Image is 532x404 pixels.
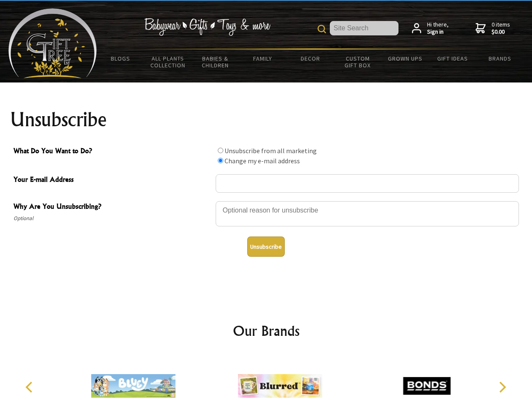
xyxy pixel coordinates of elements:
[144,50,192,74] a: All Plants Collection
[381,50,429,67] a: Grown Ups
[330,21,398,35] input: Site Search
[218,148,223,153] input: What Do You Want to Do?
[192,50,239,74] a: Babies & Children
[225,157,300,165] label: Change my e-mail address
[13,213,211,223] span: Optional
[225,146,317,155] label: Unsubscribe from all marketing
[429,50,476,67] a: Gift Ideas
[218,158,223,163] input: What Do You Want to Do?
[21,378,40,396] button: Previous
[17,321,516,341] h2: Our Brands
[492,21,510,36] span: 0 items
[476,21,510,36] a: 0 items$0.00
[13,146,211,158] span: What Do You Want to Do?
[8,8,97,78] img: Babyware - Gifts - Toys and more...
[492,28,510,36] strong: $0.00
[476,50,524,67] a: Brands
[13,174,211,186] span: Your E-mail Address
[247,237,285,257] button: Unsubscribe
[286,50,334,67] a: Decor
[334,50,382,74] a: Custom Gift Box
[10,109,522,130] h1: Unsubscribe
[216,174,519,193] input: Your E-mail Address
[13,201,211,213] span: Why Are You Unsubscribing?
[216,201,519,226] textarea: Why Are You Unsubscribing?
[427,28,449,36] strong: Sign in
[144,18,270,36] img: Babywear - Gifts - Toys & more
[97,50,144,67] a: BLOGS
[493,378,511,396] button: Next
[239,50,287,67] a: Family
[427,21,449,36] span: Hi there,
[412,21,449,36] a: Hi there,Sign in
[318,25,326,33] img: product search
